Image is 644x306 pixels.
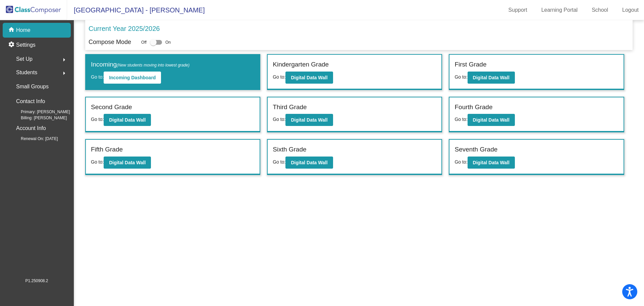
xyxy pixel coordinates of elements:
mat-icon: home [8,26,16,34]
span: Students [16,68,37,77]
p: Account Info [16,124,46,133]
button: Digital Data Wall [104,157,151,169]
p: Settings [16,41,36,49]
label: Third Grade [273,102,307,112]
b: Digital Data Wall [473,75,509,80]
span: Go to: [454,159,467,165]
button: Digital Data Wall [468,114,515,126]
a: School [586,5,613,15]
b: Digital Data Wall [109,117,146,123]
b: Digital Data Wall [109,160,146,165]
button: Digital Data Wall [285,114,333,126]
a: Learning Portal [536,5,583,15]
button: Digital Data Wall [285,157,333,169]
b: Digital Data Wall [291,75,327,80]
button: Digital Data Wall [104,114,151,126]
label: Fourth Grade [454,102,492,112]
span: (New students moving into lowest grade) [117,63,190,68]
span: Go to: [273,159,285,165]
mat-icon: settings [8,41,16,49]
span: Off [141,39,147,45]
p: Compose Mode [89,38,131,47]
label: Second Grade [91,102,132,112]
b: Incoming Dashboard [109,75,156,80]
mat-icon: arrow_right [60,56,68,64]
span: Go to: [454,74,467,80]
p: Home [16,26,31,34]
label: Fifth Grade [91,145,123,155]
label: Kindergarten Grade [273,60,329,70]
label: First Grade [454,60,486,70]
button: Digital Data Wall [468,157,515,169]
span: Go to: [273,74,285,80]
p: Small Groups [16,82,49,91]
b: Digital Data Wall [473,160,509,165]
span: Go to: [273,117,285,122]
mat-icon: arrow_right [60,69,68,77]
label: Sixth Grade [273,145,306,155]
p: Current Year 2025/2026 [89,24,160,34]
span: Go to: [454,117,467,122]
label: Seventh Grade [454,145,497,155]
span: Renewal On: [DATE] [10,136,58,142]
span: Primary: [PERSON_NAME] [10,109,70,115]
span: Go to: [91,74,104,80]
span: [GEOGRAPHIC_DATA] - [PERSON_NAME] [67,5,205,15]
b: Digital Data Wall [291,160,327,165]
span: Go to: [91,159,104,165]
button: Digital Data Wall [285,72,333,84]
label: Incoming [91,60,190,70]
a: Support [503,5,533,15]
span: Set Up [16,54,33,64]
p: Contact Info [16,97,45,106]
button: Incoming Dashboard [104,72,161,84]
b: Digital Data Wall [473,117,509,123]
button: Digital Data Wall [468,72,515,84]
b: Digital Data Wall [291,117,327,123]
a: Logout [617,5,644,15]
span: On [165,39,171,45]
span: Billing: [PERSON_NAME] [10,115,67,121]
span: Go to: [91,117,104,122]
